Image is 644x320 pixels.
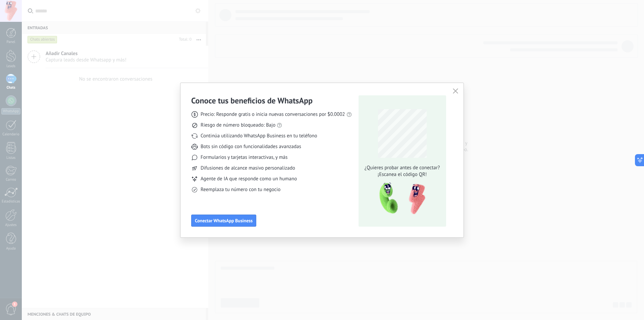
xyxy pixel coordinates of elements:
span: ¡Escanea el código QR! [363,171,442,178]
span: ¿Quieres probar antes de conectar? [363,165,442,171]
span: Difusiones de alcance masivo personalizado [201,165,295,172]
span: Continúa utilizando WhatsApp Business en tu teléfono [201,133,317,139]
h3: Conoce tus beneficios de WhatsApp [191,95,313,106]
span: Agente de IA que responde como un humano [201,176,297,182]
span: Riesgo de número bloqueado: Bajo [201,122,275,129]
span: Bots sin código con funcionalidades avanzadas [201,143,301,150]
button: Conectar WhatsApp Business [191,215,256,227]
span: Precio: Responde gratis o inicia nuevas conversaciones por $0.0002 [201,111,345,118]
span: Formularios y tarjetas interactivas, y más [201,154,287,161]
span: Reemplaza tu número con tu negocio [201,186,280,193]
img: qr-pic-1x.png [374,181,427,217]
span: Conectar WhatsApp Business [195,218,253,223]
